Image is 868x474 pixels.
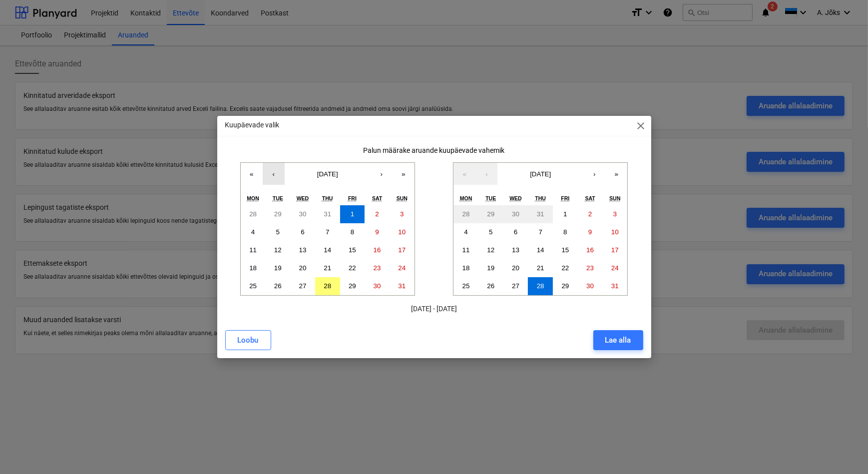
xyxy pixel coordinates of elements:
abbr: August 27, 2025 [299,282,307,290]
button: August 31, 2025 [390,277,415,295]
abbr: August 15, 2025 [349,246,356,254]
button: August 14, 2025 [528,241,553,259]
abbr: Saturday [372,195,382,201]
button: › [371,163,393,185]
button: August 10, 2025 [602,223,627,241]
abbr: July 29, 2025 [487,210,494,218]
abbr: August 17, 2025 [398,246,406,254]
button: August 17, 2025 [390,241,415,259]
button: August 13, 2025 [503,241,528,259]
abbr: August 31, 2025 [398,282,406,290]
button: August 26, 2025 [478,277,503,295]
abbr: August 7, 2025 [539,228,542,236]
abbr: August 8, 2025 [563,228,567,236]
abbr: August 11, 2025 [249,246,257,254]
abbr: August 16, 2025 [586,246,594,254]
button: August 5, 2025 [265,223,290,241]
abbr: August 18, 2025 [249,264,257,272]
button: August 14, 2025 [315,241,340,259]
button: Lae alla [593,330,643,350]
button: » [393,163,415,185]
button: » [605,163,627,185]
abbr: August 21, 2025 [537,264,544,272]
abbr: August 5, 2025 [276,228,280,236]
abbr: August 24, 2025 [611,264,619,272]
abbr: Sunday [609,195,620,201]
abbr: Thursday [535,195,546,201]
button: August 23, 2025 [365,259,390,277]
button: August 15, 2025 [553,241,578,259]
button: August 29, 2025 [340,277,365,295]
abbr: Wednesday [509,195,522,201]
abbr: August 31, 2025 [611,282,619,290]
button: August 20, 2025 [290,259,315,277]
button: ‹ [475,163,497,185]
button: August 16, 2025 [365,241,390,259]
button: July 31, 2025 [315,205,340,223]
abbr: August 9, 2025 [375,228,379,236]
div: Chat Widget [818,426,868,474]
abbr: August 11, 2025 [462,246,470,254]
button: August 28, 2025 [315,277,340,295]
span: [DATE] [317,170,338,178]
button: August 2, 2025 [578,205,603,223]
abbr: August 18, 2025 [462,264,470,272]
button: July 30, 2025 [503,205,528,223]
abbr: August 22, 2025 [349,264,356,272]
button: August 4, 2025 [453,223,478,241]
abbr: Monday [247,195,259,201]
abbr: August 19, 2025 [487,264,494,272]
abbr: August 14, 2025 [537,246,544,254]
abbr: August 2, 2025 [588,210,592,218]
abbr: August 13, 2025 [299,246,307,254]
abbr: July 29, 2025 [274,210,282,218]
button: [DATE] [285,163,371,185]
button: August 7, 2025 [528,223,553,241]
button: August 1, 2025 [553,205,578,223]
button: › [583,163,605,185]
button: July 28, 2025 [241,205,266,223]
button: August 29, 2025 [553,277,578,295]
button: July 29, 2025 [265,205,290,223]
abbr: August 3, 2025 [613,210,617,218]
abbr: August 14, 2025 [324,246,331,254]
button: August 22, 2025 [553,259,578,277]
button: July 28, 2025 [453,205,478,223]
abbr: August 4, 2025 [464,228,467,236]
abbr: Monday [460,195,472,201]
abbr: August 8, 2025 [351,228,354,236]
abbr: August 2, 2025 [375,210,379,218]
abbr: August 9, 2025 [588,228,592,236]
abbr: August 24, 2025 [398,264,406,272]
button: August 18, 2025 [241,259,266,277]
button: August 9, 2025 [365,223,390,241]
abbr: August 13, 2025 [512,246,519,254]
p: [DATE] - [DATE] [225,304,643,314]
div: Lae alla [605,334,631,347]
abbr: August 19, 2025 [274,264,282,272]
abbr: Saturday [585,195,595,201]
button: August 6, 2025 [290,223,315,241]
abbr: August 4, 2025 [251,228,255,236]
button: August 24, 2025 [602,259,627,277]
abbr: August 26, 2025 [487,282,494,290]
abbr: August 20, 2025 [512,264,519,272]
button: August 25, 2025 [241,277,266,295]
abbr: August 20, 2025 [299,264,307,272]
abbr: Tuesday [485,195,496,201]
abbr: July 31, 2025 [324,210,331,218]
button: August 1, 2025 [340,205,365,223]
button: August 16, 2025 [578,241,603,259]
button: August 24, 2025 [390,259,415,277]
button: August 21, 2025 [528,259,553,277]
abbr: August 3, 2025 [400,210,404,218]
abbr: July 28, 2025 [249,210,257,218]
button: July 31, 2025 [528,205,553,223]
button: August 31, 2025 [602,277,627,295]
abbr: August 28, 2025 [324,282,331,290]
abbr: Wednesday [297,195,309,201]
abbr: August 10, 2025 [611,228,619,236]
span: [DATE] [530,170,551,178]
abbr: August 30, 2025 [586,282,594,290]
abbr: August 1, 2025 [563,210,567,218]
